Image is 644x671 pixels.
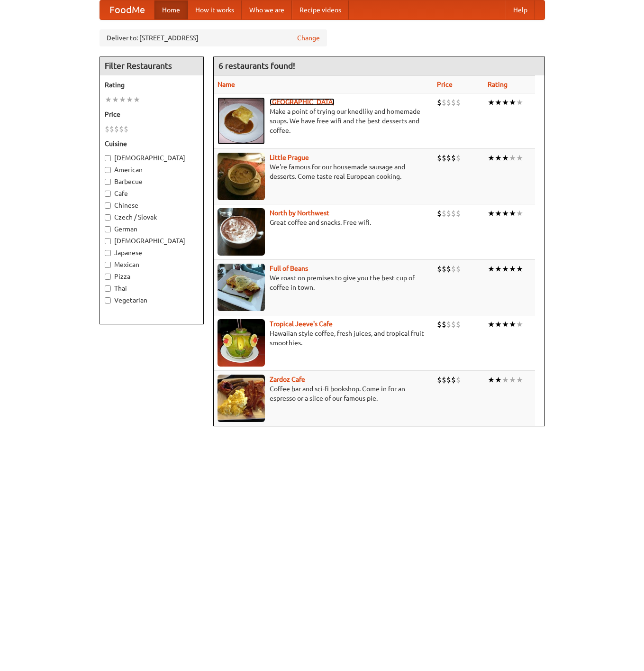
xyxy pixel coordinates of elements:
[456,153,461,163] li: $
[105,238,111,244] input: [DEMOGRAPHIC_DATA]
[105,189,199,198] label: Cafe
[105,80,199,90] h5: Rating
[442,375,446,385] li: $
[509,97,516,108] li: ★
[509,208,516,219] li: ★
[109,124,114,134] li: $
[270,98,335,106] a: [GEOGRAPHIC_DATA]
[502,264,509,274] li: ★
[446,375,451,385] li: $
[488,375,495,385] li: ★
[451,153,456,163] li: $
[126,94,133,105] li: ★
[105,201,199,210] label: Chinese
[442,264,446,274] li: $
[105,274,111,280] input: Pizza
[105,224,199,234] label: German
[442,319,446,330] li: $
[105,212,199,222] label: Czech / Slovak
[509,264,516,274] li: ★
[105,139,199,148] h5: Cuisine
[105,260,199,269] label: Mexican
[502,153,509,163] li: ★
[442,208,446,219] li: $
[270,154,309,161] a: Little Prague
[446,153,451,163] li: $
[297,33,320,43] a: Change
[488,97,495,108] li: ★
[105,155,111,161] input: [DEMOGRAPHIC_DATA]
[105,177,199,186] label: Barbecue
[105,124,109,134] li: $
[516,319,523,330] li: ★
[105,214,111,221] input: Czech / Slovak
[218,81,235,88] a: Name
[456,375,461,385] li: $
[446,264,451,274] li: $
[105,191,111,197] input: Cafe
[218,107,430,135] p: Make a point of trying our knedlíky and homemade soups. We have free wifi and the best desserts a...
[451,208,456,219] li: $
[105,295,199,305] label: Vegetarian
[437,264,442,274] li: $
[105,153,199,163] label: [DEMOGRAPHIC_DATA]
[516,97,523,108] li: ★
[437,319,442,330] li: $
[495,208,502,219] li: ★
[270,320,333,328] a: Tropical Jeeve's Cafe
[437,81,453,88] a: Price
[451,264,456,274] li: $
[218,218,430,227] p: Great coffee and snacks. Free wifi.
[100,0,154,19] a: FoodMe
[270,265,308,272] a: Full of Beans
[218,319,265,367] img: jeeves.jpg
[124,124,128,134] li: $
[105,167,111,173] input: American
[133,94,140,105] li: ★
[114,124,119,134] li: $
[502,97,509,108] li: ★
[105,297,111,303] input: Vegetarian
[506,0,535,19] a: Help
[218,153,265,200] img: littleprague.jpg
[105,250,111,256] input: Japanese
[488,153,495,163] li: ★
[218,329,430,348] p: Hawaiian style coffee, fresh juices, and tropical fruit smoothies.
[218,375,265,422] img: zardoz.jpg
[516,264,523,274] li: ★
[456,319,461,330] li: $
[218,61,295,70] ng-pluralize: 6 restaurants found!
[437,208,442,219] li: $
[451,375,456,385] li: $
[502,208,509,219] li: ★
[495,375,502,385] li: ★
[488,81,508,88] a: Rating
[105,272,199,281] label: Pizza
[270,376,305,383] a: Zardoz Cafe
[270,209,329,217] b: North by Northwest
[495,153,502,163] li: ★
[105,262,111,268] input: Mexican
[100,56,203,75] h4: Filter Restaurants
[105,226,111,232] input: German
[502,375,509,385] li: ★
[456,264,461,274] li: $
[451,319,456,330] li: $
[154,0,188,19] a: Home
[112,94,119,105] li: ★
[437,375,442,385] li: $
[105,94,112,105] li: ★
[105,248,199,257] label: Japanese
[105,236,199,246] label: [DEMOGRAPHIC_DATA]
[451,97,456,108] li: $
[446,208,451,219] li: $
[446,319,451,330] li: $
[100,29,327,46] div: Deliver to: [STREET_ADDRESS]
[105,202,111,209] input: Chinese
[105,285,111,292] input: Thai
[456,208,461,219] li: $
